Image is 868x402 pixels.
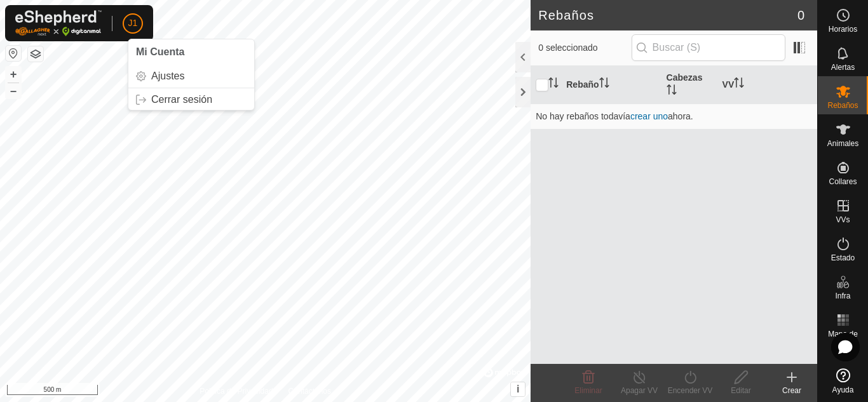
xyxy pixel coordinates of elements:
a: Ajustes [128,66,254,86]
th: VV [717,66,817,104]
a: crear uno [630,111,668,121]
th: Cabezas [661,66,717,104]
span: J1 [128,17,138,30]
button: Capas del Mapa [28,46,43,62]
button: + [6,67,21,82]
span: Mi Cuenta [136,46,184,57]
p-sorticon: Activar para ordenar [667,86,677,97]
button: Restablecer Mapa [6,46,21,61]
span: 0 seleccionado [538,41,631,55]
span: Horarios [829,25,857,33]
span: Eliminar [574,386,602,395]
button: i [511,382,525,396]
span: VVs [836,216,850,224]
span: Infra [835,292,850,300]
h2: Rebaños [538,8,797,23]
a: Contáctenos [288,385,331,397]
button: – [6,83,21,98]
img: Logo Gallagher [15,10,102,36]
a: Política de Privacidad [200,385,273,397]
p-sorticon: Activar para ordenar [599,79,609,90]
span: Rebaños [827,102,858,109]
span: i [517,384,519,394]
p-sorticon: Activar para ordenar [548,79,559,90]
span: Ayuda [832,386,854,394]
span: Ajustes [151,71,184,81]
span: Mapa de Calor [821,330,865,345]
p-sorticon: Activar para ordenar [734,79,744,90]
span: Animales [827,140,858,147]
span: Estado [831,254,855,262]
a: Cerrar sesión [128,90,254,110]
div: Apagar VV [614,385,665,396]
div: Encender VV [665,385,715,396]
th: Rebaño [561,66,661,104]
span: 0 [797,6,804,25]
span: Collares [829,178,857,185]
span: Alertas [831,64,855,71]
div: Crear [766,385,817,396]
a: Ayuda [818,363,868,399]
td: No hay rebaños todavía ahora. [531,104,817,129]
span: Cerrar sesión [151,95,212,105]
div: Editar [715,385,766,396]
input: Buscar (S) [632,34,785,61]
